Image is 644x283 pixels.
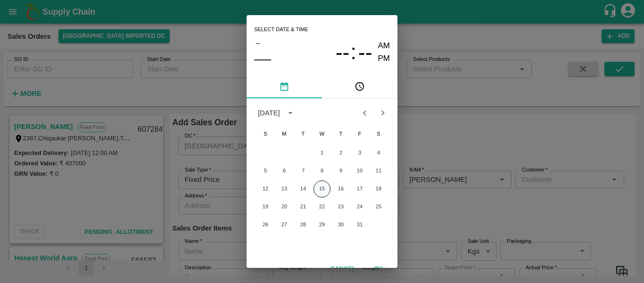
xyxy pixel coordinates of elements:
span: Wednesday [314,125,330,144]
button: 15 [314,180,330,197]
button: 16 [332,180,349,197]
button: 17 [351,180,368,197]
button: 1 [314,145,330,162]
button: 30 [332,216,349,233]
button: 11 [370,163,387,180]
span: Friday [351,125,368,144]
button: OK [363,261,394,277]
span: Sunday [257,125,274,144]
div: [DATE] [258,108,280,118]
button: pick date [247,76,322,98]
button: pick time [322,76,397,98]
button: 14 [295,180,312,197]
button: 26 [257,216,274,233]
button: 23 [332,198,349,215]
button: 7 [295,163,312,180]
button: 24 [351,198,368,215]
button: 6 [276,163,293,180]
span: -- [336,40,350,65]
span: Thursday [332,125,349,144]
button: 31 [351,216,368,233]
button: –– [254,49,271,68]
button: 19 [257,198,274,215]
button: 18 [370,180,387,197]
button: 12 [257,180,274,197]
span: -- [358,40,372,65]
span: Saturday [370,125,387,144]
button: 22 [314,198,330,215]
button: PM [378,52,390,65]
span: Tuesday [295,125,312,144]
button: 28 [295,216,312,233]
button: AM [378,40,390,52]
span: Select date & time [254,23,308,37]
button: 13 [276,180,293,197]
button: 3 [351,145,368,162]
button: 9 [332,163,349,180]
button: 27 [276,216,293,233]
button: 10 [351,163,368,180]
button: Cancel [327,261,360,277]
button: 29 [314,216,330,233]
button: -- [336,40,350,65]
button: 5 [257,163,274,180]
button: 25 [370,198,387,215]
button: – [254,37,262,49]
span: – [256,37,260,49]
span: : [350,40,356,65]
button: Next month [374,104,392,122]
button: -- [358,40,372,65]
button: 20 [276,198,293,215]
button: 21 [295,198,312,215]
button: 8 [314,163,330,180]
button: 4 [370,145,387,162]
button: calendar view is open, switch to year view [283,105,298,120]
button: Previous month [355,104,373,122]
span: Monday [276,125,293,144]
button: 2 [332,145,349,162]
